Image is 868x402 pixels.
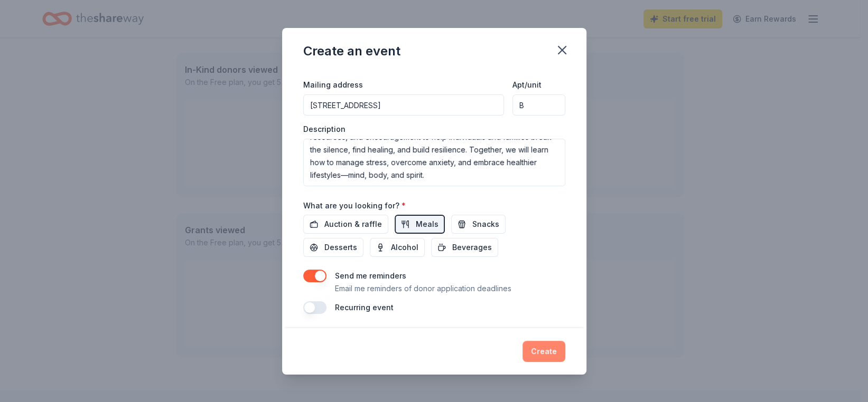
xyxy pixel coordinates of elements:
[335,271,406,280] label: Send me reminders
[303,215,388,234] button: Auction & raffle
[512,80,542,90] label: Apt/unit
[324,218,382,231] span: Auction & raffle
[416,218,438,231] span: Meals
[391,241,418,254] span: Alcohol
[335,282,511,295] p: Email me reminders of donor application deadlines
[324,241,357,254] span: Desserts
[451,215,506,234] button: Snacks
[370,238,425,257] button: Alcohol
[522,341,565,362] button: Create
[303,200,406,211] label: What are you looking for?
[303,139,565,186] textarea: Join us for a powerful Health & Wellness Community Event dedicated to raising awareness about men...
[303,124,346,135] label: Description
[452,241,492,254] span: Beverages
[303,80,363,90] label: Mailing address
[512,94,565,116] input: #
[335,303,394,312] label: Recurring event
[303,94,505,116] input: Enter a US address
[303,238,363,257] button: Desserts
[303,43,400,60] div: Create an event
[472,218,499,231] span: Snacks
[395,215,445,234] button: Meals
[431,238,498,257] button: Beverages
